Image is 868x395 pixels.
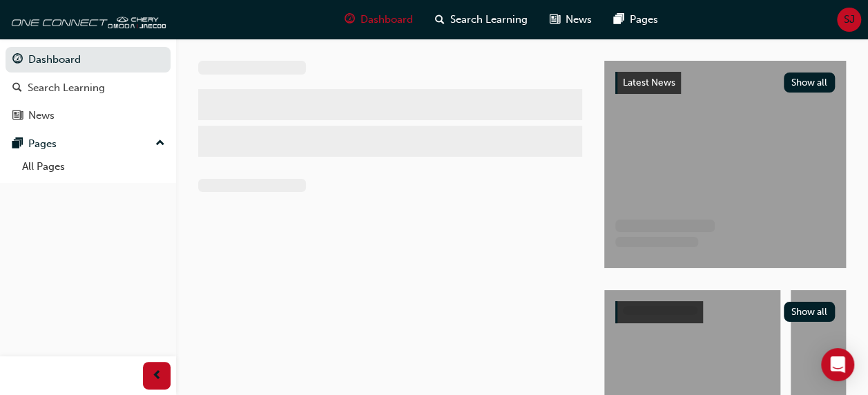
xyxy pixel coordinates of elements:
[6,47,171,73] a: Dashboard
[630,12,658,28] span: Pages
[539,6,603,34] a: news-iconNews
[550,11,560,28] span: news-icon
[12,82,22,95] span: search-icon
[28,108,55,124] div: News
[152,367,162,385] span: prev-icon
[615,72,835,94] a: Latest NewsShow all
[12,110,23,122] span: news-icon
[7,6,166,33] img: oneconnect
[615,301,835,323] a: Show all
[784,302,836,322] button: Show all
[837,8,861,32] button: SJ
[614,11,624,28] span: pages-icon
[12,138,23,151] span: pages-icon
[821,348,854,381] div: Open Intercom Messenger
[17,156,171,177] a: All Pages
[12,54,23,66] span: guage-icon
[566,12,592,28] span: News
[6,103,171,128] a: News
[623,77,675,88] span: Latest News
[155,135,165,153] span: up-icon
[844,12,855,28] span: SJ
[360,12,413,28] span: Dashboard
[603,6,669,34] a: pages-iconPages
[6,44,171,131] button: DashboardSearch LearningNews
[334,6,424,34] a: guage-iconDashboard
[424,6,539,34] a: search-iconSearch Learning
[345,11,355,28] span: guage-icon
[450,12,528,28] span: Search Learning
[28,136,57,152] div: Pages
[6,75,171,101] a: Search Learning
[6,131,171,157] button: Pages
[28,80,105,96] div: Search Learning
[435,11,445,28] span: search-icon
[784,73,836,93] button: Show all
